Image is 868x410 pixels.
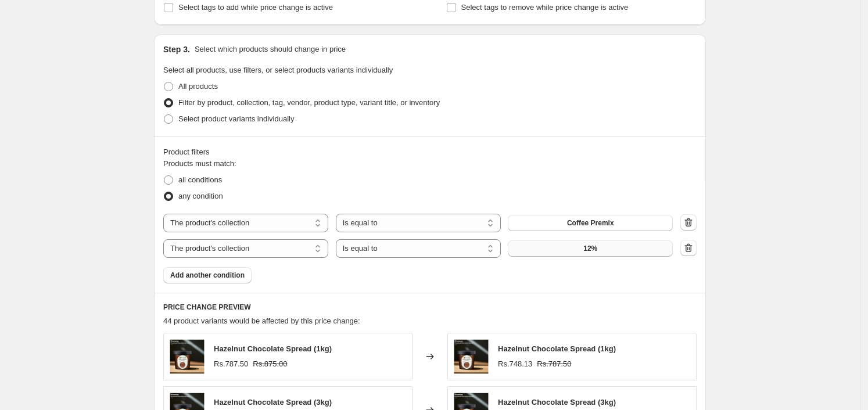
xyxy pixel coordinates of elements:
[163,317,360,325] span: 44 product variants would be affected by this price change:
[253,359,287,368] span: Rs.875.00
[163,44,190,55] h2: Step 3.
[567,218,614,228] span: Coffee Premix
[163,267,252,283] button: Add another condition
[178,3,333,12] span: Select tags to add while price change is active
[163,146,697,158] div: Product filters
[195,44,346,55] p: Select which products should change in price
[583,244,597,253] span: 12%
[508,215,673,231] button: Coffee Premix
[214,359,248,368] span: Rs.787.50
[537,359,571,368] span: Rs.787.50
[178,98,440,107] span: Filter by product, collection, tag, vendor, product type, variant title, or inventory
[178,175,222,184] span: all conditions
[214,344,332,353] span: Hazelnut Chocolate Spread (1kg)
[178,82,218,91] span: All products
[163,159,236,168] span: Products must match:
[461,3,629,12] span: Select tags to remove while price change is active
[498,344,616,353] span: Hazelnut Chocolate Spread (1kg)
[163,66,393,74] span: Select all products, use filters, or select products variants individually
[498,359,532,368] span: Rs.748.13
[170,339,205,374] img: Slide25_1013da0e-0371-4989-81bb-f9662a1372e1_80x.jpg
[214,398,332,407] span: Hazelnut Chocolate Spread (3kg)
[454,339,489,374] img: Slide25_1013da0e-0371-4989-81bb-f9662a1372e1_80x.jpg
[508,240,673,257] button: 12%
[178,192,223,200] span: any condition
[178,114,294,123] span: Select product variants individually
[498,398,616,407] span: Hazelnut Chocolate Spread (3kg)
[170,271,245,280] span: Add another condition
[163,303,697,312] h6: PRICE CHANGE PREVIEW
